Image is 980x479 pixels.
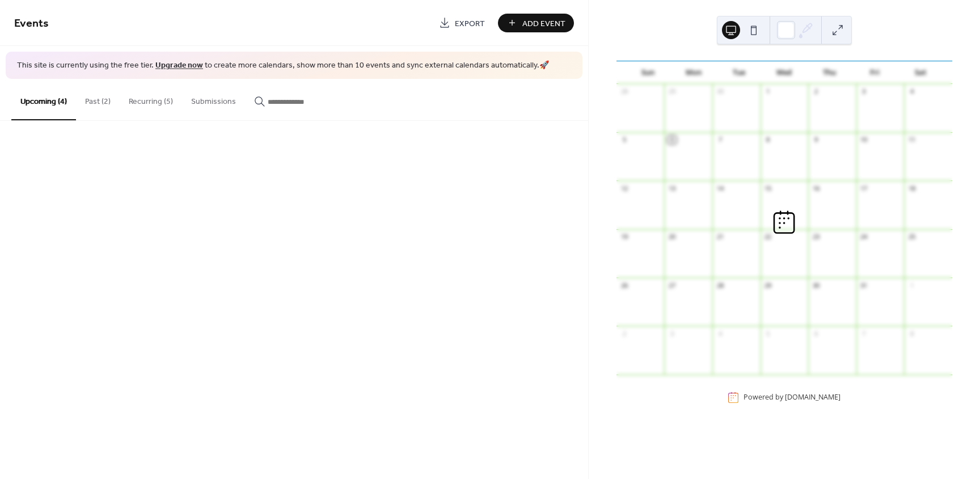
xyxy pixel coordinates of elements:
div: 19 [620,233,628,241]
div: 30 [716,87,724,96]
div: 4 [716,329,724,338]
div: 3 [860,87,868,96]
div: 7 [860,329,868,338]
div: 22 [764,233,772,241]
div: Thu [807,61,852,84]
div: 21 [716,233,724,241]
div: 7 [716,136,724,144]
div: 28 [716,281,724,289]
div: Sat [898,61,943,84]
div: 24 [860,233,868,241]
div: 8 [907,329,916,338]
div: 26 [620,281,628,289]
div: 3 [668,329,676,338]
div: 18 [907,184,916,192]
button: Recurring (5) [120,79,182,119]
div: Tue [716,61,762,84]
div: 13 [668,184,676,192]
div: 1 [764,87,772,96]
span: Add Event [522,18,565,30]
button: Submissions [182,79,245,119]
div: Powered by [744,393,840,402]
div: 8 [764,136,772,144]
div: Fri [852,61,898,84]
span: Events [14,12,49,35]
div: Wed [762,61,807,84]
div: 30 [812,281,820,289]
div: Mon [671,61,716,84]
div: 17 [860,184,868,192]
div: 2 [812,87,820,96]
div: 2 [620,329,628,338]
button: Past (2) [76,79,120,119]
div: 29 [668,87,676,96]
div: 16 [812,184,820,192]
div: 15 [764,184,772,192]
div: 14 [716,184,724,192]
div: 6 [812,329,820,338]
a: Upgrade now [155,58,203,73]
div: 6 [668,136,676,144]
div: 9 [812,136,820,144]
div: 10 [860,136,868,144]
div: 23 [812,233,820,241]
div: 31 [860,281,868,289]
span: This site is currently using the free tier. to create more calendars, show more than 10 events an... [17,60,549,72]
div: 11 [907,136,916,144]
div: 1 [907,281,916,289]
a: [DOMAIN_NAME] [785,393,840,402]
div: 29 [764,281,772,289]
div: Sun [626,61,671,84]
button: Upcoming (4) [11,79,76,120]
div: 4 [907,87,916,96]
div: 28 [620,87,628,96]
div: 12 [620,184,628,192]
div: 27 [668,281,676,289]
a: Export [430,14,493,32]
div: 5 [764,329,772,338]
div: 20 [668,233,676,241]
div: 5 [620,136,628,144]
div: 25 [907,233,916,241]
button: Add Event [498,14,574,32]
span: Export [455,18,485,30]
